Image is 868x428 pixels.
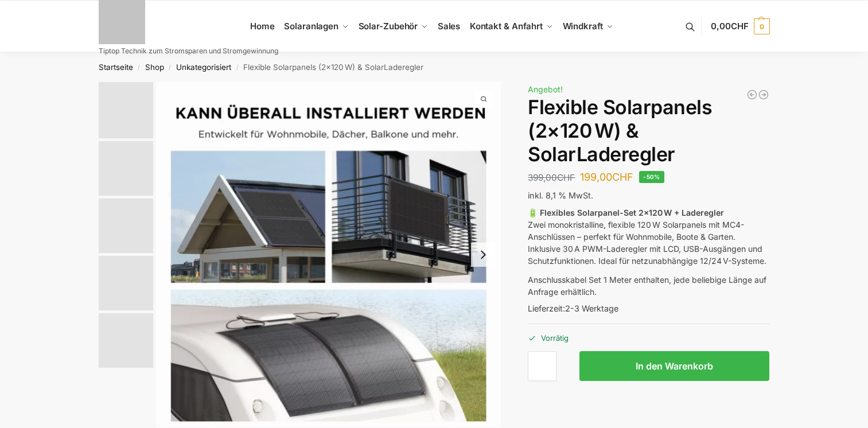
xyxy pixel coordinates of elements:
h1: Flexible Solarpanels (2×120 W) & SolarLaderegler [528,96,769,166]
p: Anschlusskabel Set 1 Meter enthalten, jede beliebige Länge auf Anfrage erhältlich. [528,274,769,298]
a: Sales [433,1,465,52]
span: -50% [639,171,664,183]
a: Windkraft [558,1,618,52]
span: inkl. 8,1 % MwSt. [528,190,593,200]
button: In den Warenkorb [579,351,769,381]
button: Next slide [471,243,495,267]
span: 2-3 Werktage [565,304,618,313]
span: CHF [557,172,575,183]
p: Tiptop Technik zum Stromsparen und Stromgewinnung [99,48,278,55]
span: Windkraft [563,21,603,32]
p: Zwei monokristalline, flexible 120 W Solarpanels mit MC4-Anschlüssen – perfekt für Wohnmobile, Bo... [528,207,769,267]
img: Flexible Solar Module [99,82,153,138]
span: / [133,63,145,72]
span: / [164,63,176,72]
a: Shop [145,63,164,72]
a: Startseite [99,63,133,72]
span: CHF [612,171,633,183]
span: Sales [438,21,461,32]
a: Solaranlagen [279,1,353,52]
p: Vorrätig [528,324,769,344]
span: 0 [754,18,770,34]
a: 0,00CHF 0 [711,9,769,44]
a: Balkonkraftwerk 1780 Watt mit 4 KWh Zendure Batteriespeicher Notstrom fähig [758,89,769,100]
span: Solaranlagen [284,21,338,32]
img: Flexibles Solarmodul 120 watt [99,141,153,196]
img: Flexibel unendlich viele Einsatzmöglichkeiten [99,199,153,253]
a: Unkategorisiert [176,63,231,72]
strong: 🔋 Flexibles Solarpanel-Set 2×120 W + Laderegler [528,208,724,217]
input: Produktmenge [528,351,556,381]
img: Flexible Solar Module [156,82,501,427]
span: Lieferzeit: [528,304,618,313]
bdi: 399,00 [528,172,575,183]
span: CHF [731,21,749,32]
nav: Breadcrumb [78,52,790,82]
a: Flexible Solar Module für Wohnmobile Camping Balkons l960 9 [156,82,501,427]
span: Solar-Zubehör [359,21,418,32]
a: Balkonkraftwerk 890/600 Watt bificial Glas/Glas [746,89,758,100]
img: Flexibel in allen Bereichen [99,313,153,368]
span: 0,00 [711,21,748,32]
span: Kontakt & Anfahrt [470,21,543,32]
img: s-l1600 (4) [99,256,153,310]
span: / [231,63,243,72]
bdi: 199,00 [580,171,633,183]
a: Kontakt & Anfahrt [465,1,558,52]
a: Solar-Zubehör [353,1,433,52]
span: Angebot! [528,84,563,94]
